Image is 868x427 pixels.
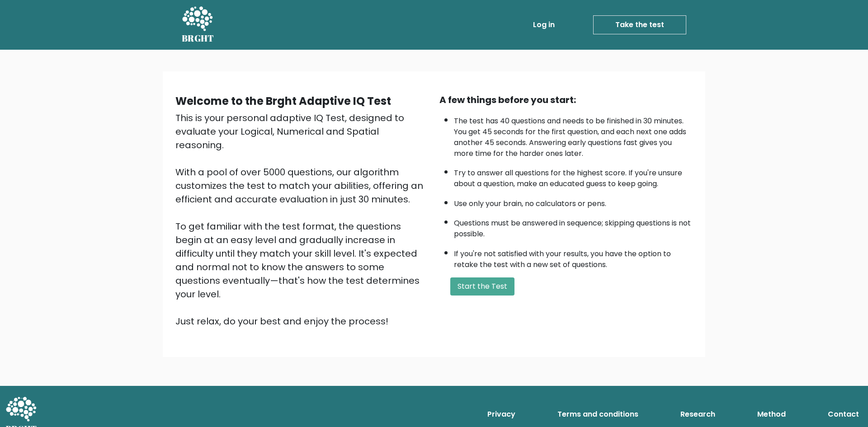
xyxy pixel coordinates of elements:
[529,16,558,34] a: Log in
[454,111,693,159] li: The test has 40 questions and needs to be finished in 30 minutes. You get 45 seconds for the firs...
[175,94,391,108] b: Welcome to the Brght Adaptive IQ Test
[450,277,514,296] button: Start the Test
[554,405,642,423] a: Terms and conditions
[175,111,429,328] div: This is your personal adaptive IQ Test, designed to evaluate your Logical, Numerical and Spatial ...
[754,405,789,423] a: Method
[593,15,686,34] a: Take the test
[824,405,863,423] a: Contact
[182,4,214,46] a: BRGHT
[454,194,693,209] li: Use only your brain, no calculators or pens.
[454,213,693,239] li: Questions must be answered in sequence; skipping questions is not possible.
[439,93,693,107] div: A few things before you start:
[484,405,519,423] a: Privacy
[677,405,719,423] a: Research
[454,244,693,270] li: If you're not satisfied with your results, you have the option to retake the test with a new set ...
[182,33,214,44] h5: BRGHT
[454,163,693,189] li: Try to answer all questions for the highest score. If you're unsure about a question, make an edu...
